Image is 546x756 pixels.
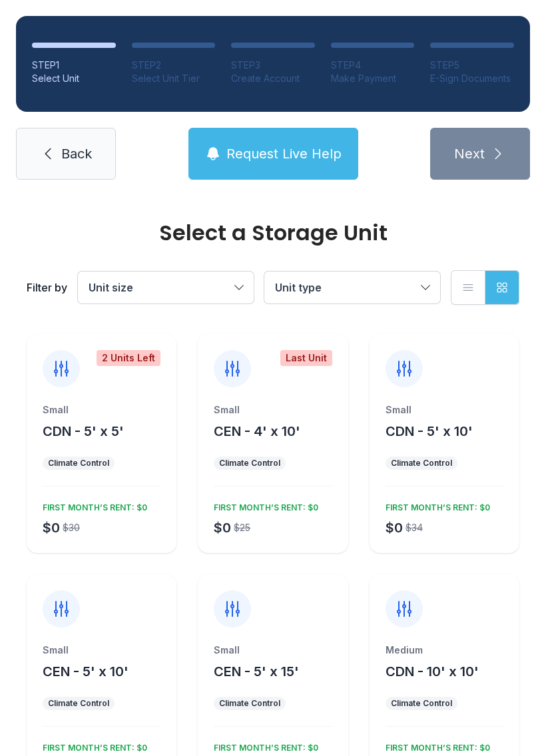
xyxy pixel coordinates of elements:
div: Climate Control [391,698,452,709]
div: $0 [386,518,403,537]
button: CEN - 5' x 15' [214,662,299,681]
div: Climate Control [219,698,280,709]
div: Select Unit [32,72,116,85]
div: STEP 1 [32,59,116,72]
div: Climate Control [48,698,109,709]
button: Unit type [264,272,440,303]
div: Small [43,403,160,417]
div: Small [386,403,503,417]
div: Climate Control [219,458,280,469]
button: CEN - 5' x 10' [43,662,129,681]
div: STEP 3 [231,59,315,72]
div: Make Payment [331,72,415,85]
div: $25 [234,521,250,534]
span: Back [61,144,92,163]
div: Small [43,644,160,657]
div: Climate Control [391,458,452,469]
span: CEN - 4' x 10' [214,423,300,439]
div: Select Unit Tier [132,72,216,85]
span: Unit type [275,281,322,294]
div: STEP 2 [132,59,216,72]
button: CEN - 4' x 10' [214,422,300,441]
div: Medium [386,644,503,657]
span: CEN - 5' x 10' [43,663,129,679]
div: FIRST MONTH’S RENT: $0 [380,737,490,753]
button: CDN - 5' x 5' [43,422,124,441]
div: Select a Storage Unit [27,222,519,244]
div: FIRST MONTH’S RENT: $0 [208,737,318,753]
div: $34 [406,521,423,534]
span: Unit size [89,281,133,294]
div: STEP 4 [331,59,415,72]
span: CDN - 5' x 5' [43,423,124,439]
div: Create Account [231,72,315,85]
span: CEN - 5' x 15' [214,663,299,679]
div: STEP 5 [430,59,514,72]
div: $0 [43,518,60,537]
div: Small [214,644,332,657]
span: Request Live Help [226,144,342,163]
span: CDN - 10' x 10' [386,663,479,679]
button: CDN - 5' x 10' [386,422,473,441]
span: Next [454,144,485,163]
button: Unit size [78,272,254,303]
div: Last Unit [280,350,332,366]
div: Small [214,403,332,417]
div: E-Sign Documents [430,72,514,85]
div: 2 Units Left [97,350,160,366]
div: Filter by [27,280,67,295]
div: $30 [63,521,80,534]
div: FIRST MONTH’S RENT: $0 [37,497,147,513]
div: Climate Control [48,458,109,469]
div: FIRST MONTH’S RENT: $0 [380,497,490,513]
div: $0 [214,518,231,537]
button: CDN - 10' x 10' [386,662,479,681]
span: CDN - 5' x 10' [386,423,473,439]
div: FIRST MONTH’S RENT: $0 [208,497,318,513]
div: FIRST MONTH’S RENT: $0 [37,737,147,753]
